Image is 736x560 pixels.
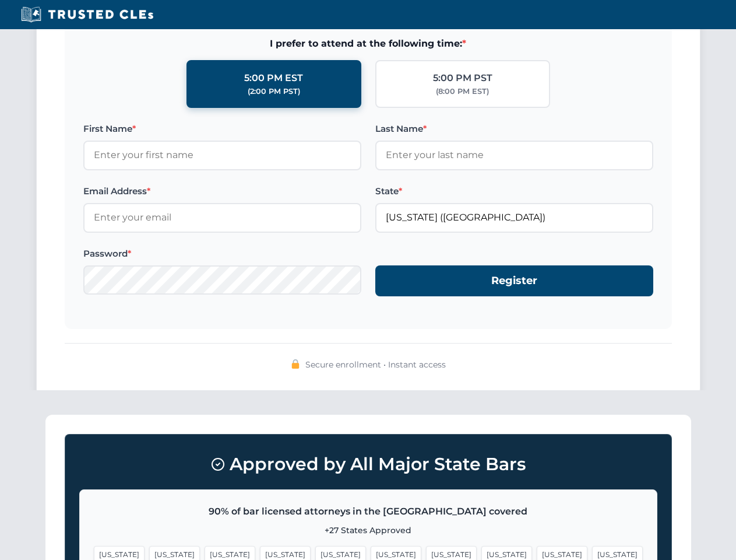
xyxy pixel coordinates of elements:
[244,71,303,86] div: 5:00 PM EST
[94,524,643,537] p: +27 States Approved
[305,358,446,371] span: Secure enrollment • Instant access
[375,265,653,296] button: Register
[248,86,300,97] div: (2:00 PM PST)
[291,359,300,369] img: 🔒
[83,36,653,51] span: I prefer to attend at the following time:
[83,247,361,261] label: Password
[79,449,657,480] h3: Approved by All Major State Bars
[83,122,361,136] label: First Name
[375,122,653,136] label: Last Name
[436,86,489,97] div: (8:00 PM EST)
[375,184,653,198] label: State
[83,184,361,198] label: Email Address
[433,71,492,86] div: 5:00 PM PST
[17,6,157,23] img: Trusted CLEs
[94,504,643,519] p: 90% of bar licensed attorneys in the [GEOGRAPHIC_DATA] covered
[375,203,653,232] input: Florida (FL)
[375,141,653,170] input: Enter your last name
[83,141,361,170] input: Enter your first name
[83,203,361,232] input: Enter your email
